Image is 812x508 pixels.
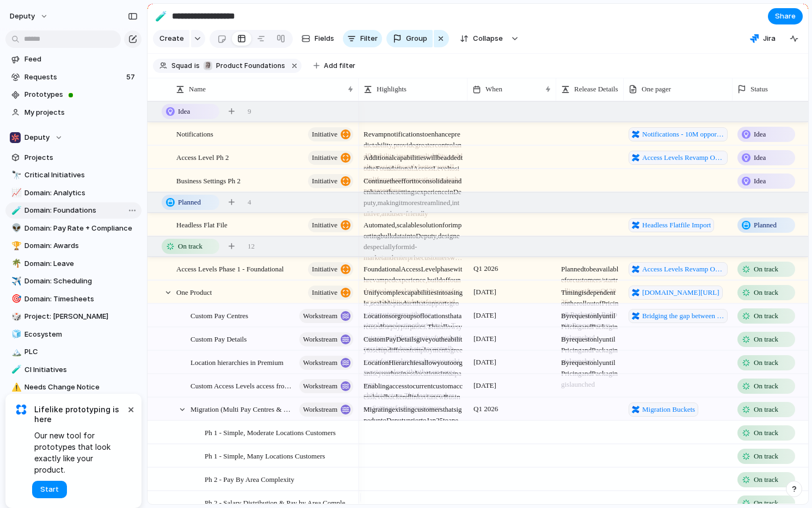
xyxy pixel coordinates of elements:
[24,72,123,83] span: Requests
[642,220,711,231] span: Headless Flatfile Import
[216,61,285,71] span: Product Foundations
[360,33,378,44] span: Filter
[24,205,138,216] span: Domain: Foundations
[299,402,353,417] button: workstream
[189,84,206,95] span: Name
[312,262,337,277] span: initiative
[768,8,803,24] button: Share
[24,311,138,322] span: Project: [PERSON_NAME]
[312,150,337,165] span: initiative
[308,174,353,188] button: initiative
[299,356,353,370] button: workstream
[754,287,778,298] span: On track
[629,402,698,417] a: Migration Buckets
[24,346,138,357] span: PLC
[406,33,427,44] span: Group
[386,30,433,47] button: Group
[642,287,719,298] span: [DOMAIN_NAME][URL]
[754,404,778,415] span: On track
[24,89,138,100] span: Prototypes
[24,170,138,181] span: Critical Initiatives
[10,188,21,199] button: 📈
[11,222,19,234] div: 👽
[11,363,19,376] div: 🧪
[153,30,189,47] button: Create
[308,286,353,300] button: initiative
[473,33,503,44] span: Collapse
[190,332,247,345] span: Custom Pay Details
[11,293,19,305] div: 🎯
[126,72,137,83] span: 57
[24,188,138,199] span: Domain: Analytics
[5,344,142,360] a: 🏔️PLC
[557,305,623,343] span: By request only until Pricing and Packaging is launched
[10,382,21,393] button: ⚠️
[471,356,499,369] span: [DATE]
[754,381,778,392] span: On track
[299,332,353,346] button: workstream
[24,152,138,163] span: Projects
[754,311,778,321] span: On track
[5,326,142,343] a: 🧊Ecosystem
[24,258,138,269] span: Domain: Leave
[24,276,138,287] span: Domain: Scheduling
[34,430,125,475] span: Our new tool for prototypes that look exactly like your product.
[5,220,142,237] a: 👽Domain: Pay Rate + Compliance
[176,151,229,163] span: Access Level Ph 2
[5,256,142,272] div: 🌴Domain: Leave
[11,346,19,358] div: 🏔️
[471,309,499,322] span: [DATE]
[11,275,19,288] div: ✈️
[5,379,142,395] a: ⚠️Needs Change Notice
[312,218,337,233] span: initiative
[5,308,142,325] a: 🎲Project: [PERSON_NAME]
[5,397,142,413] div: 🎯Shipped this year
[176,174,241,187] span: Business Settings Ph 2
[5,238,142,254] a: 🏆Domain: Awards
[303,402,337,417] span: workstream
[308,127,353,141] button: initiative
[194,61,200,71] span: is
[190,379,296,392] span: Custom Access Levels access from Business Settings
[11,257,19,270] div: 🌴
[190,356,284,368] span: Location hierarchies in Premium
[24,240,138,251] span: Domain: Awards
[24,329,138,340] span: Ecosystem
[24,223,138,234] span: Domain: Pay Rate + Compliance
[642,129,724,140] span: Notifications - 10M opportunities a day to delight customers
[32,481,67,498] button: Start
[754,428,778,438] span: On track
[171,61,192,71] span: Squad
[11,311,19,323] div: 🎲
[176,218,227,231] span: Headless Flat File
[11,240,19,252] div: 🏆
[471,379,499,392] span: [DATE]
[557,281,623,331] span: Timing is dependent on the roll out of Pricing & Packaging. Roll out to Pro customers
[5,8,54,25] button: deputy
[629,286,723,300] a: [DOMAIN_NAME][URL]
[5,202,142,219] a: 🧪Domain: Foundations
[557,328,623,367] span: By request only until Pricing and Packaging is launched
[24,364,138,375] span: CI Initiatives
[754,334,778,345] span: On track
[5,362,142,378] a: 🧪CI Initiatives
[10,311,21,322] button: 🎲
[574,84,618,95] span: Release Details
[453,30,508,47] button: Collapse
[40,484,59,495] span: Start
[190,309,248,321] span: Custom Pay Centres
[10,170,21,181] button: 🔭
[201,60,287,72] button: 🗿Product Foundations
[24,382,138,393] span: Needs Change Notice
[642,84,671,95] span: One pager
[248,241,255,252] span: 12
[5,129,142,146] button: Deputy
[5,185,142,201] a: 📈Domain: Analytics
[754,220,777,231] span: Planned
[5,291,142,307] a: 🎯Domain: Timesheets
[155,9,167,23] div: 🧪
